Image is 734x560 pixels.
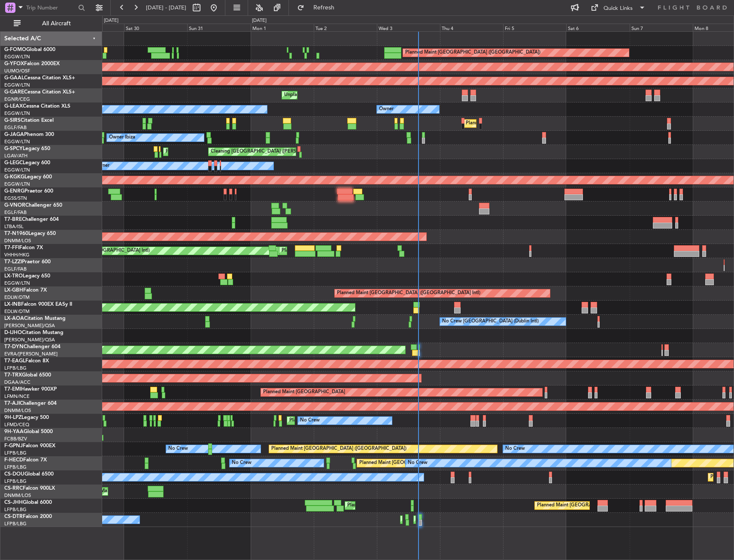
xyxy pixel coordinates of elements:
[4,75,75,81] a: G-GAALCessna Citation XLS+
[4,351,58,357] a: EVRA/[PERSON_NAME]
[4,231,28,236] span: T7-N1960
[4,217,22,222] span: T7-BRE
[282,244,425,257] div: Planned Maint [GEOGRAPHIC_DATA] ([GEOGRAPHIC_DATA] Intl)
[4,302,72,307] a: LX-INBFalcon 900EX EASy II
[4,68,30,74] a: UUMO/OSF
[4,472,54,477] a: CS-DOUGlobal 6500
[466,117,601,130] div: Planned Maint [GEOGRAPHIC_DATA] ([GEOGRAPHIC_DATA])
[104,17,118,24] div: [DATE]
[4,521,27,527] a: LFPB/LBG
[4,358,25,364] span: T7-EAGL
[4,387,57,392] a: T7-EMIHawker 900XP
[4,132,54,137] a: G-JAGAPhenom 300
[4,223,24,230] a: LTBA/ISL
[4,138,30,145] a: EGGW/LTN
[4,47,55,52] a: G-FOMOGlobal 6000
[4,330,64,335] a: D-IJHOCitation Mustang
[442,315,539,328] div: No Crew [GEOGRAPHIC_DATA] (Dublin Intl)
[187,24,250,31] div: Sun 31
[4,274,50,279] a: LX-TROLegacy 650
[26,1,76,14] input: Trip Number
[405,46,540,59] div: Planned Maint [GEOGRAPHIC_DATA] ([GEOGRAPHIC_DATA])
[4,54,30,60] a: EGGW/LTN
[4,393,30,400] a: LFMN/NCE
[4,486,23,491] span: CS-RRC
[4,450,27,456] a: LFPB/LBG
[4,160,23,166] span: G-LEGC
[630,24,693,31] div: Sun 7
[4,252,30,258] a: VHHH/HKG
[359,457,494,470] div: Planned Maint [GEOGRAPHIC_DATA] ([GEOGRAPHIC_DATA])
[379,103,394,116] div: Owner
[4,500,23,505] span: CS-JHH
[4,104,23,109] span: G-LEAX
[4,209,27,216] a: EGLF/FAB
[9,17,93,30] button: All Aircraft
[4,146,50,151] a: G-SPCYLegacy 650
[4,387,21,392] span: T7-EMI
[537,499,672,512] div: Planned Maint [GEOGRAPHIC_DATA] ([GEOGRAPHIC_DATA])
[4,259,51,265] a: T7-LZZIPraetor 600
[4,203,62,208] a: G-VNORChallenger 650
[4,175,52,180] a: G-KGKGLegacy 600
[271,443,406,455] div: Planned Maint [GEOGRAPHIC_DATA] ([GEOGRAPHIC_DATA])
[300,414,320,427] div: No Crew
[4,245,43,250] a: T7-FFIFalcon 7X
[4,118,21,123] span: G-SIRS
[306,5,342,11] span: Refresh
[4,61,60,66] a: G-YFOXFalcon 2000EX
[109,131,135,144] div: Owner Ibiza
[4,189,53,194] a: G-ENRGPraetor 600
[4,274,23,279] span: LX-TRO
[263,386,345,399] div: Planned Maint [GEOGRAPHIC_DATA]
[4,365,27,371] a: LFPB/LBG
[4,344,24,349] span: T7-DYN
[4,82,30,88] a: EGGW/LTN
[4,153,27,159] a: LGAV/ATH
[440,24,503,31] div: Thu 4
[4,415,21,420] span: 9H-LPZ
[4,401,20,406] span: T7-AJI
[4,316,24,321] span: LX-AOA
[4,294,30,301] a: EDLW/DTM
[4,322,55,329] a: [PERSON_NAME]/QSA
[289,414,385,427] div: Planned Maint Nice ([GEOGRAPHIC_DATA])
[252,17,267,24] div: [DATE]
[566,24,629,31] div: Sat 6
[4,195,27,202] a: EGSS/STN
[4,337,55,343] a: [PERSON_NAME]/QSA
[4,266,27,272] a: EGLF/FAB
[4,458,23,463] span: F-HECD
[4,61,24,66] span: G-YFOX
[4,175,24,180] span: G-KGKG
[4,500,52,505] a: CS-JHHGlobal 6000
[168,443,188,455] div: No Crew
[4,96,30,102] a: EGNR/CEG
[4,422,29,428] a: LFMD/CEQ
[4,189,24,194] span: G-ENRG
[4,492,31,499] a: DNMM/LOS
[4,458,47,463] a: F-HECDFalcon 7X
[4,259,22,265] span: T7-LZZI
[124,24,187,31] div: Sat 30
[22,21,91,27] span: All Aircraft
[4,316,66,321] a: LX-AOACitation Mustang
[4,280,30,286] a: EGGW/LTN
[4,443,23,449] span: F-GPNJ
[4,330,22,335] span: D-IJHO
[4,118,54,123] a: G-SIRSCitation Excel
[4,373,22,378] span: T7-TRX
[4,231,56,236] a: T7-N1960Legacy 650
[4,110,30,117] a: EGGW/LTN
[146,4,186,12] span: [DATE] - [DATE]
[4,181,30,187] a: EGGW/LTN
[314,24,377,31] div: Tue 2
[232,457,252,470] div: No Crew
[4,472,24,477] span: CS-DOU
[4,429,53,434] a: 9H-YAAGlobal 5000
[293,1,345,15] button: Refresh
[4,47,26,52] span: G-FOMO
[4,245,19,250] span: T7-FFI
[4,486,55,491] a: CS-RRCFalcon 900LX
[4,124,27,131] a: EGLF/FAB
